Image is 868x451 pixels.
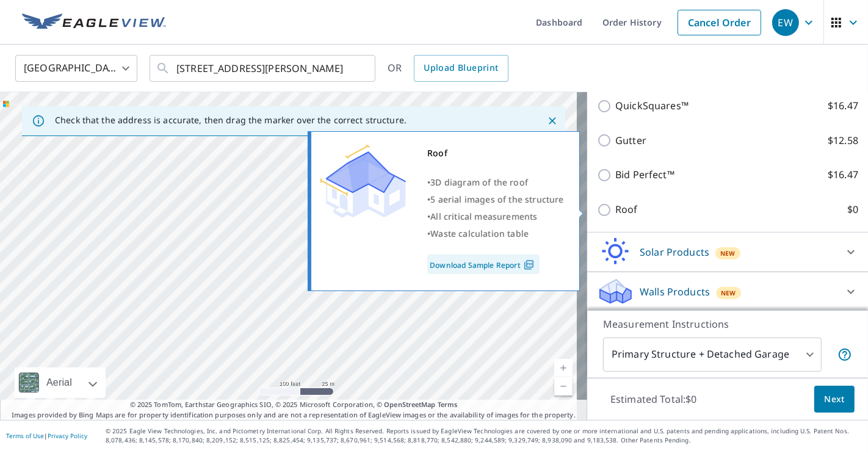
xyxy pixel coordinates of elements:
[597,237,858,267] div: Solar ProductsNew
[424,60,498,76] span: Upload Blueprint
[601,386,707,413] p: Estimated Total: $0
[427,225,564,242] div: •
[521,259,537,270] img: Pdf Icon
[837,347,852,362] span: Your report will include the primary structure and a detached garage if one exists.
[15,51,137,85] div: [GEOGRAPHIC_DATA]
[6,431,44,440] a: Terms of Use
[130,400,458,410] span: © 2025 TomTom, Earthstar Geographics SIO, © 2025 Microsoft Corporation, ©
[814,386,855,413] button: Next
[828,167,858,182] p: $16.47
[554,377,573,395] a: Current Level 18, Zoom Out
[678,10,761,35] a: Cancel Order
[427,174,564,191] div: •
[55,115,407,126] p: Check that the address is accurate, then drag the marker over the correct structure.
[6,432,87,439] p: |
[427,208,564,225] div: •
[615,202,638,217] p: Roof
[388,55,508,82] div: OR
[427,254,540,274] a: Download Sample Report
[603,337,822,372] div: Primary Structure + Detached Garage
[847,202,858,217] p: $0
[615,133,646,148] p: Gutter
[15,367,106,398] div: Aerial
[603,317,852,331] p: Measurement Instructions
[720,248,736,258] span: New
[640,245,709,259] p: Solar Products
[320,145,406,218] img: Premium
[828,98,858,114] p: $16.47
[772,9,799,36] div: EW
[414,55,508,82] a: Upload Blueprint
[430,228,529,239] span: Waste calculation table
[384,400,435,409] a: OpenStreetMap
[22,13,166,32] img: EV Logo
[176,51,350,85] input: Search by address or latitude-longitude
[640,284,710,299] p: Walls Products
[828,133,858,148] p: $12.58
[430,211,537,222] span: All critical measurements
[106,427,862,445] p: © 2025 Eagle View Technologies, Inc. and Pictometry International Corp. All Rights Reserved. Repo...
[597,277,858,306] div: Walls ProductsNew
[430,193,563,205] span: 5 aerial images of the structure
[721,288,736,298] span: New
[544,113,560,129] button: Close
[43,367,76,398] div: Aerial
[430,176,528,188] span: 3D diagram of the roof
[615,167,675,182] p: Bid Perfect™
[427,191,564,208] div: •
[824,392,845,407] span: Next
[615,98,689,114] p: QuickSquares™
[427,145,564,162] div: Roof
[438,400,458,409] a: Terms
[554,359,573,377] a: Current Level 18, Zoom In
[48,431,87,440] a: Privacy Policy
